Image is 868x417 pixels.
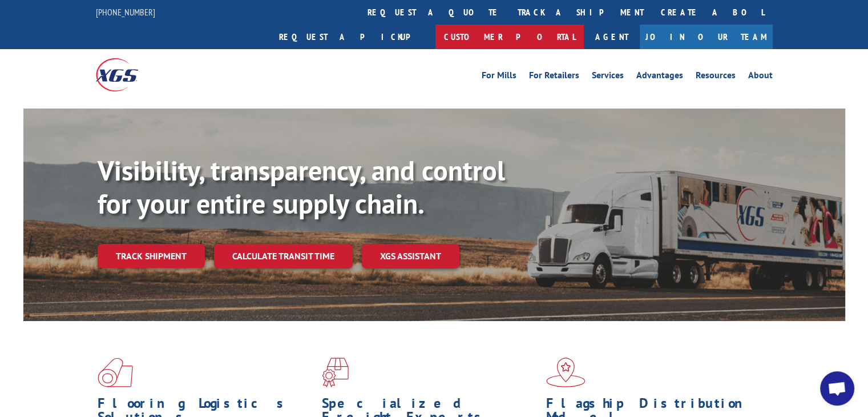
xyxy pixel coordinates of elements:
[482,71,516,83] a: For Mills
[96,6,155,18] a: [PHONE_NUMBER]
[214,244,353,268] a: Calculate transit time
[546,358,586,387] img: xgs-icon-flagship-distribution-model-red
[584,25,640,49] a: Agent
[362,244,459,268] a: XGS ASSISTANT
[748,71,773,83] a: About
[640,25,773,49] a: Join Our Team
[271,25,435,49] a: Request a pickup
[696,71,736,83] a: Resources
[98,244,205,268] a: Track shipment
[820,371,854,406] div: Open chat
[98,358,133,387] img: xgs-icon-total-supply-chain-intelligence-red
[98,153,505,221] b: Visibility, transparency, and control for your entire supply chain.
[435,25,584,49] a: Customer Portal
[592,71,624,83] a: Services
[636,71,683,83] a: Advantages
[322,358,349,387] img: xgs-icon-focused-on-flooring-red
[529,71,579,83] a: For Retailers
